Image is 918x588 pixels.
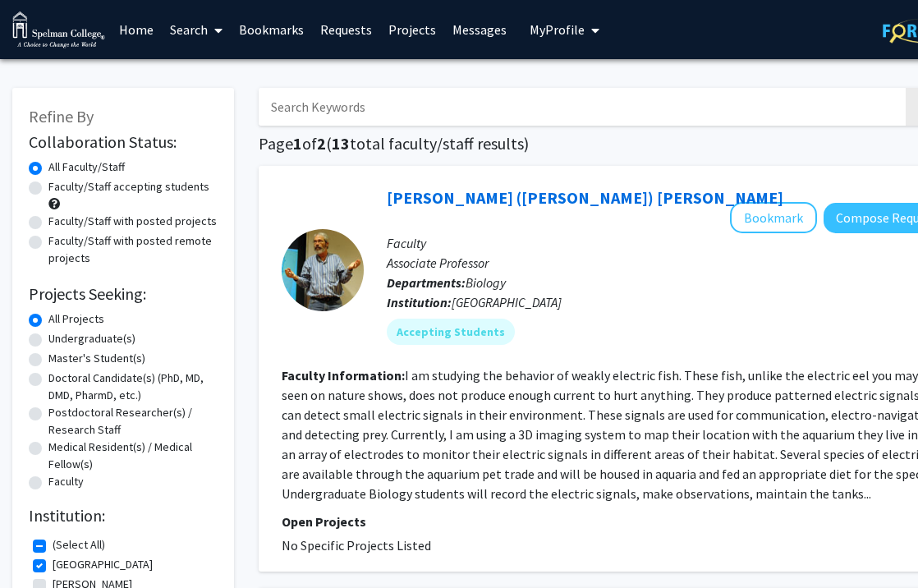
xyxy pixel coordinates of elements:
[259,88,903,126] input: Search Keywords
[48,350,145,367] label: Master's Student(s)
[282,537,431,554] span: No Specific Projects Listed
[282,367,405,384] b: Faculty Information:
[48,213,217,230] label: Faculty/Staff with posted projects
[332,133,350,154] span: 13
[48,330,135,347] label: Undergraduate(s)
[530,21,585,38] span: My Profile
[111,1,162,58] a: Home
[12,514,70,576] iframe: Chat
[387,274,466,291] b: Departments:
[162,1,231,58] a: Search
[48,158,125,176] label: All Faculty/Staff
[387,294,452,310] b: Institution:
[317,133,326,154] span: 2
[312,1,380,58] a: Requests
[452,294,562,310] span: [GEOGRAPHIC_DATA]
[48,370,218,404] label: Doctoral Candidate(s) (PhD, MD, DMD, PharmD, etc.)
[29,132,218,152] h2: Collaboration Status:
[48,439,218,473] label: Medical Resident(s) / Medical Fellow(s)
[12,11,105,48] img: Spelman College Logo
[48,404,218,439] label: Postdoctoral Researcher(s) / Research Staff
[48,310,104,328] label: All Projects
[466,274,506,291] span: Biology
[48,232,218,267] label: Faculty/Staff with posted remote projects
[53,556,153,573] label: [GEOGRAPHIC_DATA]
[29,284,218,304] h2: Projects Seeking:
[444,1,515,58] a: Messages
[29,506,218,526] h2: Institution:
[48,473,84,490] label: Faculty
[730,202,817,233] button: Add Michael (Gene) McGinnis to Bookmarks
[29,106,94,126] span: Refine By
[48,178,209,195] label: Faculty/Staff accepting students
[380,1,444,58] a: Projects
[293,133,302,154] span: 1
[387,187,783,208] a: [PERSON_NAME] ([PERSON_NAME]) [PERSON_NAME]
[231,1,312,58] a: Bookmarks
[53,536,105,554] label: (Select All)
[387,319,515,345] mat-chip: Accepting Students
